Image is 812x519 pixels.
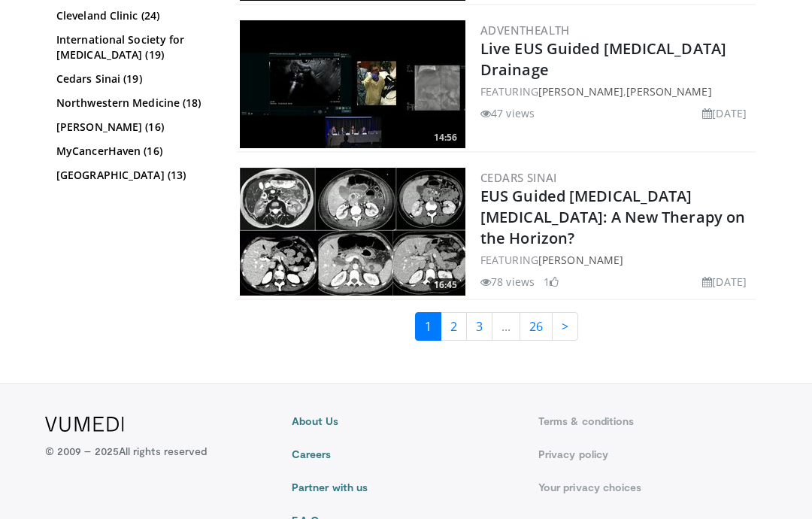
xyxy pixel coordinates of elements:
li: [DATE] [702,105,747,121]
img: 1878c2f8-96cc-425c-be8d-671da76b4d1c.300x170_q85_crop-smart_upscale.jpg [240,168,465,296]
a: Partner with us [292,480,520,495]
a: Careers [292,447,520,462]
a: 14:56 [240,20,465,148]
a: AdventHealth [480,23,570,38]
a: > [552,312,578,341]
li: 78 views [480,274,535,290]
a: 26 [520,312,553,341]
nav: Search results pages [237,312,756,341]
li: [DATE] [702,274,747,290]
img: VuMedi Logo [45,417,124,432]
img: 543908b7-2787-4b35-859a-96153dbfdbab.300x170_q85_crop-smart_upscale.jpg [240,20,465,148]
a: Your privacy choices [538,480,767,495]
a: Live EUS Guided [MEDICAL_DATA] Drainage [480,38,726,80]
a: [PERSON_NAME] [538,253,623,267]
a: 1 [415,312,441,341]
a: EUS Guided [MEDICAL_DATA] [MEDICAL_DATA]: A New Therapy on the Horizon? [480,186,745,248]
li: 47 views [480,105,535,121]
span: 16:45 [429,278,462,292]
a: 3 [466,312,492,341]
a: 16:45 [240,168,465,296]
li: 1 [544,274,559,290]
a: Cedars Sinai [480,170,557,185]
p: © 2009 – 2025 [45,444,207,459]
a: MyCancerHaven (16) [56,144,211,159]
a: 2 [441,312,467,341]
a: [GEOGRAPHIC_DATA] (13) [56,168,211,183]
a: [PERSON_NAME] [626,84,711,99]
a: Cleveland Clinic (24) [56,8,211,23]
a: About Us [292,414,520,429]
a: Cedars Sinai (19) [56,71,211,86]
a: Northwestern Medicine (18) [56,96,211,111]
a: Privacy policy [538,447,767,462]
span: All rights reserved [119,445,207,457]
span: 14:56 [429,131,462,144]
a: [PERSON_NAME] (16) [56,120,211,135]
div: FEATURING [480,252,753,268]
a: Terms & conditions [538,414,767,429]
div: FEATURING , [480,83,753,99]
a: International Society for [MEDICAL_DATA] (19) [56,32,211,62]
a: [PERSON_NAME] [538,84,623,99]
